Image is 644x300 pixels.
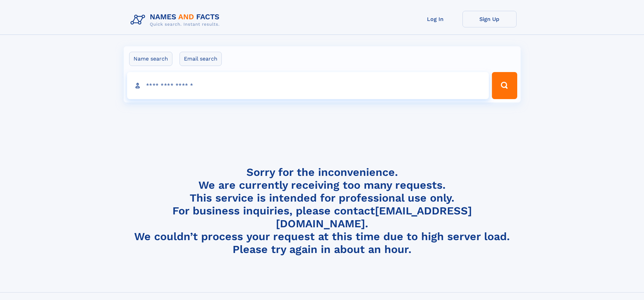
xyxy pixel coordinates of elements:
[276,204,472,230] a: [EMAIL_ADDRESS][DOMAIN_NAME]
[128,11,225,29] img: Logo Names and Facts
[127,72,489,99] input: search input
[408,11,462,27] a: Log In
[180,52,222,66] label: Email search
[129,52,172,66] label: Name search
[128,166,517,256] h4: Sorry for the inconvenience. We are currently receiving too many requests. This service is intend...
[492,72,517,99] button: Search Button
[462,11,517,27] a: Sign Up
